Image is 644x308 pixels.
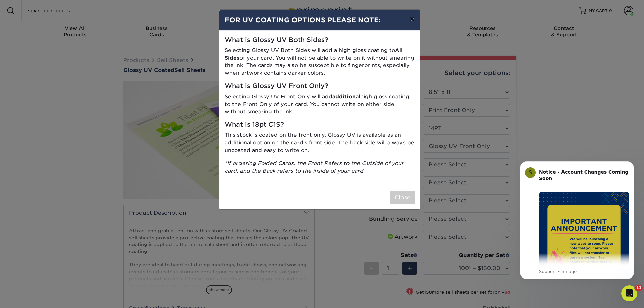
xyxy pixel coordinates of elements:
[225,36,415,44] h5: What is Glossy UV Both Sides?
[390,191,415,204] button: Close
[225,93,415,116] p: Selecting Glossy UV Front Only will add high gloss coating to the Front Only of your card. You ca...
[225,82,415,90] h5: What is Glossy UV Front Only?
[225,131,415,154] p: This stock is coated on the front only. Glossy UV is available as an additional option on the car...
[332,93,360,100] strong: additional
[621,285,637,301] iframe: Intercom live chat
[225,121,415,129] h5: What is 18pt C1S?
[225,15,415,25] h4: FOR UV COATING OPTIONS PLEASE NOTE:
[225,47,415,77] p: Selecting Glossy UV Both Sides will add a high gloss coating to of your card. You will not be abl...
[225,160,404,174] i: *If ordering Folded Cards, the Front Refers to the Outside of your card, and the Back refers to t...
[225,47,403,61] strong: All Sides
[510,151,644,290] iframe: Intercom notifications message
[404,10,420,28] button: ×
[635,285,643,291] span: 11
